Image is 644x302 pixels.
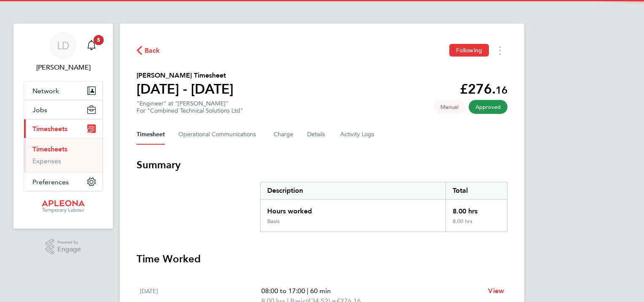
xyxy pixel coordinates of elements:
button: Network [24,81,102,100]
button: Charge [274,124,294,145]
div: 8.00 hrs [445,218,507,232]
a: LD[PERSON_NAME] [24,32,103,73]
button: Jobs [24,100,102,119]
span: Network [32,87,59,95]
span: Timesheets [32,125,67,133]
button: Following [449,44,489,57]
div: "Engineer" at "[PERSON_NAME]" [137,100,243,114]
span: 16 [496,84,507,96]
h3: Time Worked [137,252,507,266]
button: Back [137,45,160,56]
button: Timesheet [137,124,165,145]
nav: Main navigation [13,24,113,229]
span: Following [456,46,482,54]
div: Timesheets [24,138,102,172]
span: | [307,287,309,295]
button: Preferences [24,173,102,191]
a: Go to home page [24,200,103,213]
div: For "Combined Technical Solutions Ltd" [137,107,243,114]
span: 5 [94,35,104,45]
span: Lucy Dennis [24,62,103,73]
span: Engage [57,246,81,253]
div: Total [445,182,507,199]
span: Back [145,46,160,56]
span: LD [57,40,70,51]
button: Timesheets Menu [492,44,507,57]
h3: Summary [137,158,507,172]
div: Summary [260,182,507,232]
button: Activity Logs [340,124,376,145]
a: Timesheets [32,145,67,153]
app-decimal: £276. [460,81,507,97]
span: View [488,287,504,295]
span: This timesheet was manually created. [434,100,465,114]
span: Jobs [32,106,47,114]
button: Operational Communications [178,124,260,145]
a: 5 [83,32,100,59]
h1: [DATE] - [DATE] [137,81,233,97]
a: Powered byEngage [46,239,81,255]
div: Basic [267,218,280,225]
button: Details [307,124,327,145]
span: 60 min [310,287,331,295]
button: Timesheets [24,119,102,138]
img: apleona-logo-retina.png [42,200,85,213]
span: This timesheet has been approved. [469,100,507,114]
div: Hours worked [260,200,445,218]
a: View [488,286,504,296]
div: Description [260,182,445,199]
div: 8.00 hrs [445,200,507,218]
a: Expenses [32,157,61,165]
h2: [PERSON_NAME] Timesheet [137,70,233,81]
span: Powered by [57,239,81,246]
span: 08:00 to 17:00 [261,287,305,295]
span: Preferences [32,178,69,186]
